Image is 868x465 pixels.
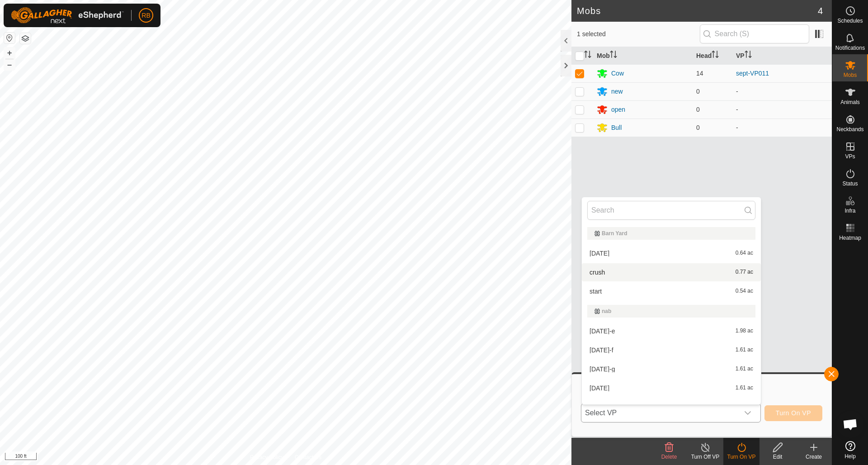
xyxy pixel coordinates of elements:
[844,208,855,214] span: Infra
[577,5,818,16] h2: Mobs
[590,404,601,410] span: sept
[587,201,755,220] input: Search
[590,385,609,391] span: [DATE]
[20,33,31,44] button: Map Layers
[250,453,284,461] a: Privacy Policy
[590,288,602,294] span: start
[584,52,591,59] p-sorticon: Activate to sort
[736,385,753,391] span: 1.61 ac
[611,87,623,96] div: new
[4,59,15,70] button: –
[839,235,861,241] span: Heatmap
[764,405,822,421] button: Turn On VP
[732,119,832,137] td: -
[590,328,615,334] span: [DATE]-e
[732,47,832,65] th: VP
[582,341,761,359] li: aug12-f
[844,72,857,78] span: Mobs
[11,7,124,24] img: Gallagher Logo
[836,127,863,132] span: Neckbands
[736,404,753,410] span: 1.51 ac
[661,454,677,460] span: Delete
[837,411,864,438] div: Open chat
[611,123,622,133] div: Bull
[582,263,761,281] li: crush
[835,45,865,51] span: Notifications
[295,453,321,461] a: Contact Us
[696,124,700,131] span: 0
[842,181,858,186] span: Status
[739,404,757,422] div: dropdown trigger
[776,409,811,417] span: Turn On VP
[687,453,723,461] div: Turn Off VP
[723,453,759,461] div: Turn On VP
[4,33,15,43] button: Reset Map
[736,366,753,372] span: 1.61 ac
[696,70,703,77] span: 14
[582,282,761,300] li: start
[581,404,739,422] span: Select VP
[736,250,753,256] span: 0.64 ac
[582,322,761,340] li: aug12-e
[693,47,732,65] th: Head
[696,106,700,113] span: 0
[736,288,753,294] span: 0.54 ac
[832,437,868,463] a: Help
[590,366,615,372] span: [DATE]-g
[736,70,769,77] a: sept-VP011
[611,105,625,114] div: open
[732,82,832,100] td: -
[590,269,605,275] span: crush
[582,398,761,416] li: sept
[732,100,832,119] td: -
[759,453,796,461] div: Edit
[837,18,863,24] span: Schedules
[582,379,761,397] li: aug14
[736,347,753,353] span: 1.61 ac
[577,29,700,39] span: 1 selected
[736,269,753,275] span: 0.77 ac
[610,52,617,59] p-sorticon: Activate to sort
[844,454,856,459] span: Help
[593,47,693,65] th: Mob
[594,231,748,236] div: Barn Yard
[696,88,700,95] span: 0
[582,360,761,378] li: aug12-g
[796,453,832,461] div: Create
[594,308,748,314] div: nab
[582,244,761,262] li: aug1
[712,52,719,59] p-sorticon: Activate to sort
[590,250,609,256] span: [DATE]
[590,347,613,353] span: [DATE]-f
[745,52,752,59] p-sorticon: Activate to sort
[700,24,809,43] input: Search (S)
[736,328,753,334] span: 1.98 ac
[611,69,624,78] div: Cow
[845,154,855,159] span: VPs
[4,47,15,58] button: +
[840,100,860,105] span: Animals
[142,11,150,20] span: RB
[818,4,823,18] span: 4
